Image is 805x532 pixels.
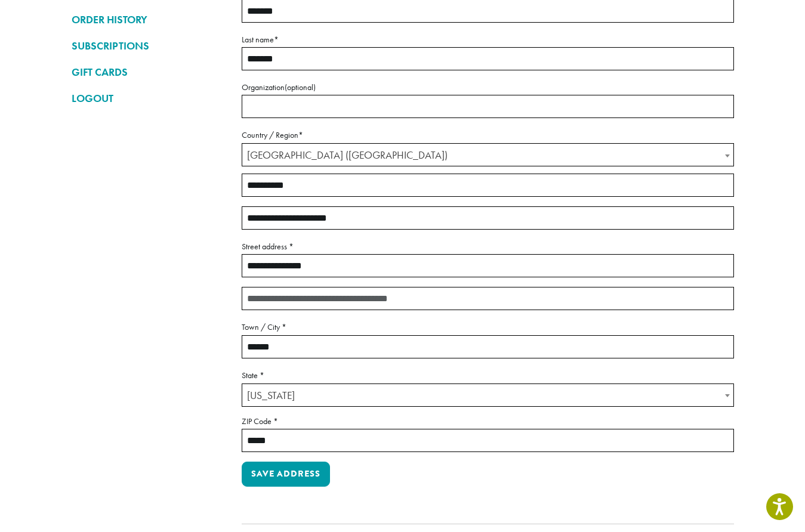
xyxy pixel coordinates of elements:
[242,239,734,254] label: Street address
[285,82,316,92] span: (optional)
[72,62,224,82] a: GIFT CARDS
[242,368,734,383] label: State
[72,88,224,109] a: LOGOUT
[242,144,733,167] span: United States (US)
[242,383,734,407] span: State
[242,128,734,143] label: Country / Region
[242,80,734,95] label: Organization
[242,414,734,429] label: ZIP Code
[72,10,224,30] a: ORDER HISTORY
[242,320,734,335] label: Town / City
[242,32,734,47] label: Last name
[242,462,330,487] button: Save address
[242,143,734,166] span: Country / Region
[72,36,224,56] a: SUBSCRIPTIONS
[242,384,733,407] span: Washington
